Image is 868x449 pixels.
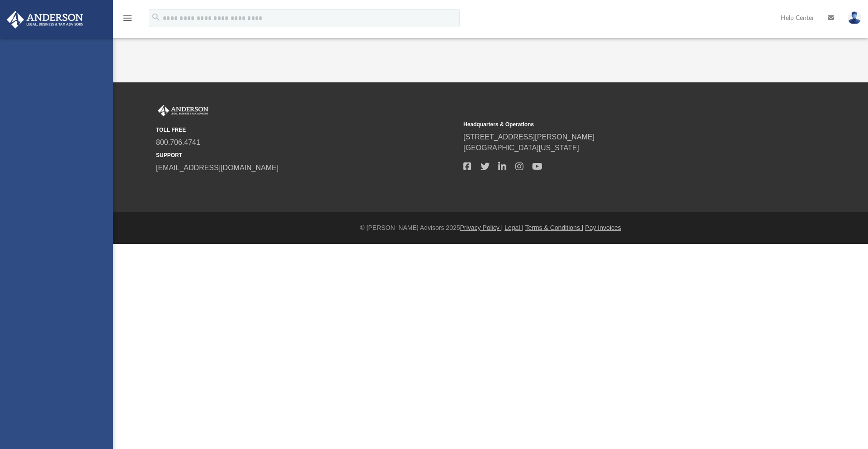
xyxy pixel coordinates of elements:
a: menu [122,17,133,24]
img: Anderson Advisors Platinum Portal [4,11,86,29]
img: Anderson Advisors Platinum Portal [156,105,210,117]
img: User Pic [848,11,861,24]
a: Legal | [505,224,524,231]
i: search [151,12,161,22]
a: [GEOGRAPHIC_DATA][US_STATE] [463,144,579,152]
small: Headquarters & Operations [463,120,764,129]
a: Pay Invoices [585,224,621,231]
a: [EMAIL_ADDRESS][DOMAIN_NAME] [156,164,278,172]
small: TOLL FREE [156,126,457,134]
a: Privacy Policy | [460,224,503,231]
small: SUPPORT [156,151,457,159]
a: 800.706.4741 [156,139,200,146]
i: menu [122,13,133,24]
div: © [PERSON_NAME] Advisors 2025 [113,223,868,233]
a: Terms & Conditions | [525,224,584,231]
a: [STREET_ADDRESS][PERSON_NAME] [463,133,594,141]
